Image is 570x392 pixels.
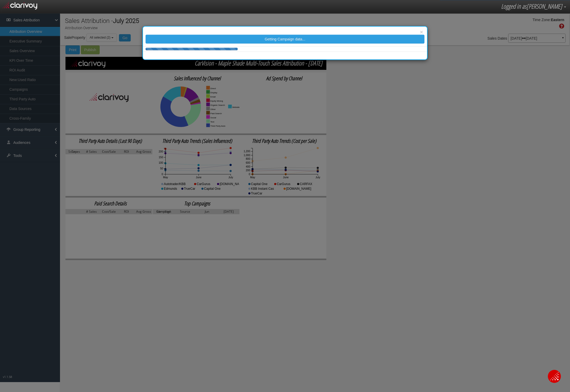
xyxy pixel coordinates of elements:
button: × [420,29,423,35]
a: Logged in as[PERSON_NAME] [497,0,570,13]
img: clarivoy logo [3,1,37,10]
span: Getting Campaign data... [265,37,305,41]
span: [PERSON_NAME] [526,2,562,10]
button: Getting Campaign data... [146,35,424,44]
span: Logged in as [501,2,526,10]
